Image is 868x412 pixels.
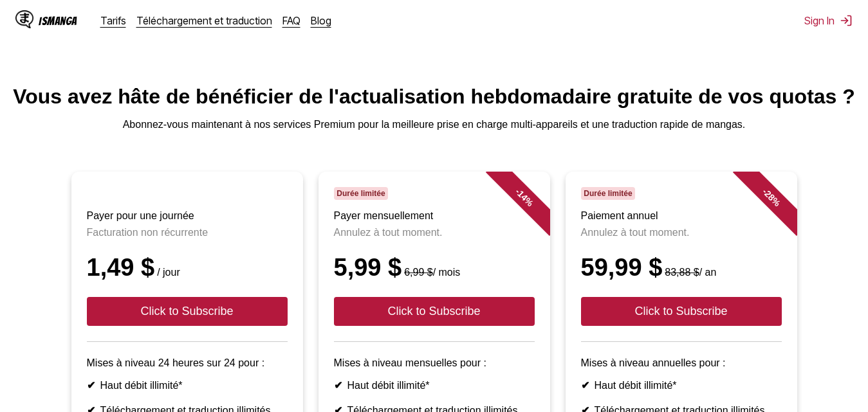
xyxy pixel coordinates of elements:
[347,380,430,391] font: Haut débit illimité*
[87,357,265,368] font: Mises à niveau 24 heures sur 24 pour :
[87,297,288,326] button: Click to Subscribe
[39,15,77,27] font: IsManga
[595,380,677,391] font: Haut débit illimité*
[840,14,853,27] img: Sign out
[334,210,434,221] font: Payer mensuellement
[760,186,770,196] font: -
[334,297,535,326] button: Click to Subscribe
[762,188,777,202] font: 28
[513,186,522,196] font: -
[404,267,432,278] font: 6,99 $
[157,267,180,278] font: / jour
[100,380,183,391] font: Haut débit illimité*
[13,85,855,108] font: Vous avez hâte de bénéficier de l'actualisation hebdomadaire gratuite de vos quotas ?
[334,357,486,368] font: Mises à niveau mensuelles pour :
[522,195,535,208] font: %
[699,267,717,278] font: / an
[584,189,632,198] font: Durée limitée
[334,227,443,238] font: Annulez à tout moment.
[337,189,385,198] font: Durée limitée
[770,195,782,208] font: %
[282,14,300,27] a: FAQ
[87,227,208,238] font: Facturation non récurrente
[665,267,699,278] font: 83,88 $
[515,188,530,202] font: 14
[311,14,331,27] a: Blog
[87,210,194,221] font: Payer pour une journée
[15,10,100,31] a: Logo IsMangaIsManga
[581,227,690,238] font: Annulez à tout moment.
[581,357,726,368] font: Mises à niveau annuelles pour :
[100,14,126,27] a: Tarifs
[123,119,746,130] font: Abonnez-vous maintenant à nos services Premium pour la meilleure prise en charge multi-appareils ...
[581,297,782,326] button: Click to Subscribe
[15,10,33,28] img: Logo IsManga
[87,254,155,281] font: 1,49 $
[136,14,272,27] a: Téléchargement et traduction
[581,210,658,221] font: Paiement annuel
[433,267,461,278] font: / mois
[581,254,663,281] font: 59,99 $
[804,14,853,27] button: Sign In
[334,254,402,281] font: 5,99 $
[581,380,589,391] font: ✔
[87,380,95,391] font: ✔
[334,380,342,391] font: ✔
